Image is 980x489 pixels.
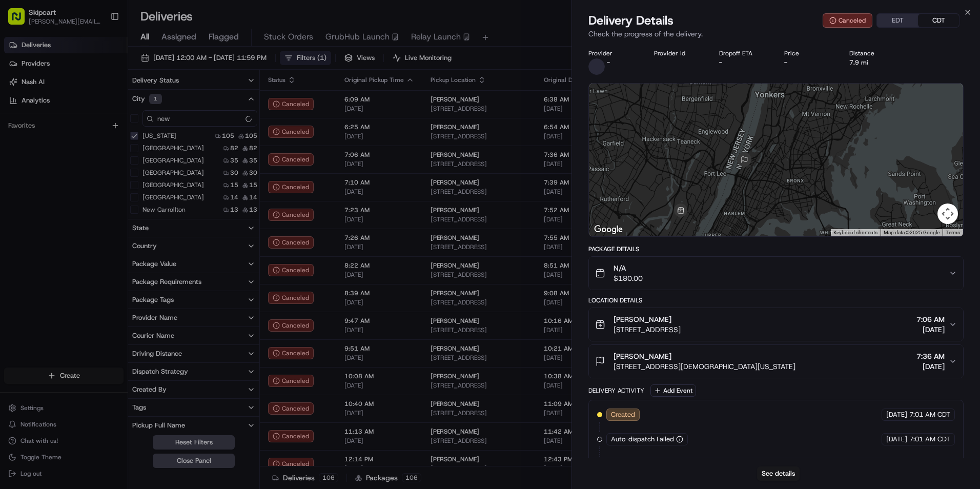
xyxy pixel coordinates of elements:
div: Distance [849,49,898,57]
div: Price [784,49,833,57]
div: Provider Id [654,49,703,57]
span: 7:36 AM [916,351,945,361]
button: [PERSON_NAME][STREET_ADDRESS]7:06 AM[DATE] [589,308,963,341]
p: Check the progress of the delivery. [588,29,964,39]
span: [PERSON_NAME] [614,314,671,324]
button: Keyboard shortcuts [833,229,877,236]
span: 7:01 AM CDT [909,435,950,444]
button: EDT [877,14,918,27]
div: Provider [588,49,637,57]
span: Auto-dispatch Failed [611,435,674,444]
img: Google [591,223,625,236]
div: Dropoff ETA [719,49,768,57]
span: 7:01 AM CDT [909,410,950,419]
button: N/A$180.00 [589,257,963,290]
span: [PERSON_NAME] [614,351,671,361]
span: Created [611,410,635,419]
button: Map camera controls [937,203,958,224]
div: Delivery Activity [588,386,644,395]
span: [DATE] [886,410,907,419]
div: - [719,58,768,67]
span: [STREET_ADDRESS] [614,324,681,335]
span: Delivery Details [588,12,673,29]
button: CDT [918,14,959,27]
span: - [607,58,610,67]
button: [PERSON_NAME][STREET_ADDRESS][DEMOGRAPHIC_DATA][US_STATE]7:36 AM[DATE] [589,345,963,378]
div: - [784,58,833,67]
span: [DATE] [916,324,945,335]
button: Add Event [650,384,696,397]
button: See details [757,466,800,481]
div: Location Details [588,296,964,304]
a: Open this area in Google Maps (opens a new window) [591,223,625,236]
span: $180.00 [614,273,643,283]
a: Terms (opens in new tab) [946,230,960,235]
div: Package Details [588,245,964,253]
span: [DATE] [886,435,907,444]
span: [DATE] [916,361,945,372]
button: Canceled [823,13,872,28]
span: 7:06 AM [916,314,945,324]
div: 7.9 mi [849,58,898,67]
span: N/A [614,263,643,273]
span: Map data ©2025 Google [884,230,940,235]
span: [STREET_ADDRESS][DEMOGRAPHIC_DATA][US_STATE] [614,361,795,372]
